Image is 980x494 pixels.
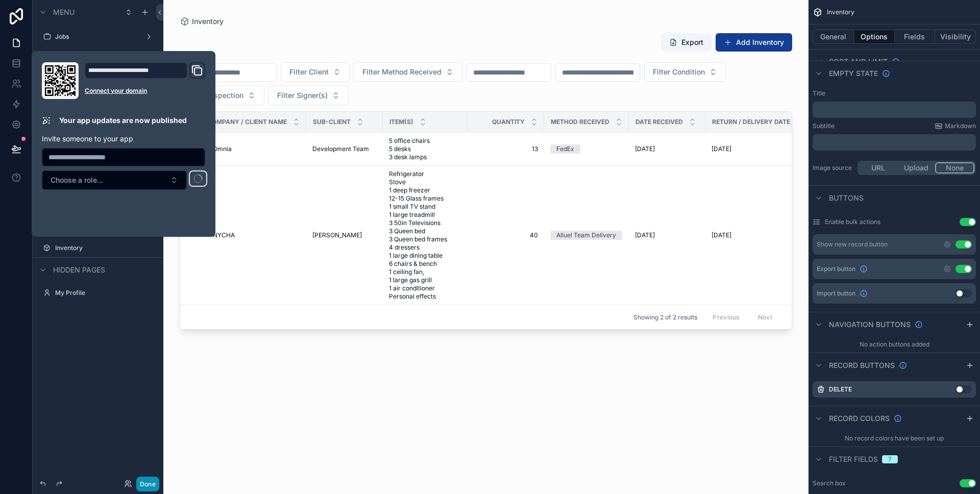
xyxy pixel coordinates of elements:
a: [DATE] [712,145,803,153]
label: My Profile [55,289,155,297]
label: Title [813,89,825,97]
a: FedEx [550,144,623,154]
a: Alluel Team Delivery [550,231,623,240]
span: Sub-client [313,118,351,126]
span: [DATE] [712,231,731,239]
a: Development Team [312,145,377,153]
div: Domain and Custom Link [85,62,205,99]
button: Select Button [268,86,349,105]
div: No action buttons added [808,336,980,353]
button: Select Button [644,62,726,82]
button: Done [136,477,159,491]
span: NYCHA [213,231,235,239]
span: Inventory [827,8,854,16]
span: Choose a role... [51,175,103,185]
span: Menu [53,7,75,17]
span: Return / Delivery Date [712,118,790,126]
span: Buttons [829,193,864,203]
button: Select Button [281,62,350,82]
span: Export button [817,265,855,273]
a: Refrigerator Stove 1 deep freezer 12-15 Glass frames 1 small TV stand 1 large treadmill 3 50in Te... [389,170,461,301]
button: Options [854,30,895,44]
label: Jobs [55,33,141,41]
a: 5 office chairs 5 desks 3 desk lamps [389,137,461,161]
a: Connect your domain [85,87,205,95]
span: Filter Client [289,67,329,77]
a: Omnia [213,145,300,153]
div: scrollable content [813,102,976,118]
span: Development Team [312,145,369,153]
span: Quantity [492,118,525,126]
a: [PERSON_NAME] [312,231,377,239]
span: Record buttons [829,360,895,370]
span: Sort And Limit [829,57,888,67]
span: Filter Condition [653,67,705,77]
a: 40 [474,231,538,239]
label: Enable bulk actions [825,218,880,226]
span: Showing 2 of 2 results [633,313,697,322]
span: Omnia [213,145,232,153]
p: Your app updates are now published [59,115,187,126]
button: General [813,30,854,44]
a: [DATE] [635,145,699,153]
span: Item(s) [389,118,413,126]
span: Navigation buttons [829,319,911,330]
a: NYCHA [213,231,300,239]
button: Select Button [42,170,187,190]
div: Show new record button [817,240,888,249]
label: Inventory [55,244,155,252]
button: None [935,162,974,174]
a: Markdown [935,122,976,130]
span: Method Received [551,118,609,126]
a: [DATE] [635,231,699,239]
div: FedEx [556,144,574,154]
span: Filter Inspection [188,90,243,101]
span: Hidden pages [53,265,105,275]
a: [DATE] [712,231,803,239]
span: [DATE] [635,145,655,153]
p: Invite someone to your app [42,134,205,144]
a: Inventory [180,16,224,27]
span: [DATE] [635,231,655,239]
button: Select Button [354,62,462,82]
button: Add Inventory [716,33,792,52]
button: Visibility [935,30,976,44]
label: Delete [829,385,852,393]
button: Export [661,33,712,52]
div: Alluel Team Delivery [556,231,616,240]
span: Import button [817,289,855,298]
div: No record colors have been set up [808,430,980,447]
a: 13 [474,145,538,153]
span: Filter Signer(s) [277,90,328,101]
div: scrollable content [813,134,976,151]
button: URL [859,162,897,174]
span: Date Received [635,118,683,126]
label: Subtitle [813,122,835,130]
span: Filter fields [829,454,878,464]
span: Company / Client Name [207,118,287,126]
span: Record colors [829,413,890,424]
span: Inventory [192,16,224,27]
span: Filter Method Received [362,67,442,77]
span: Markdown [945,122,976,130]
div: 7 [888,455,892,463]
button: Upload [897,162,936,174]
span: [DATE] [712,145,731,153]
span: [PERSON_NAME] [312,231,362,239]
button: Fields [895,30,936,44]
span: Empty state [829,68,878,79]
label: Image source [813,164,853,172]
button: Select Button [180,86,264,105]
